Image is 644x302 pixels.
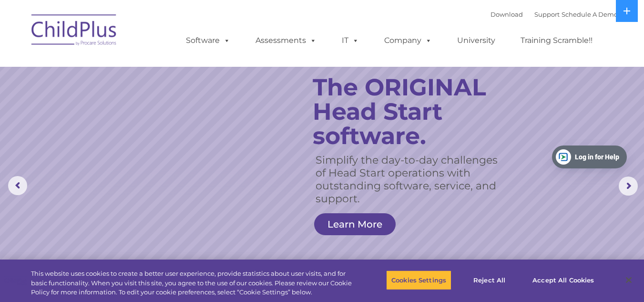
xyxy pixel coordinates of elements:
a: Schedule A Demo [562,10,618,18]
a: Company [375,31,441,50]
a: Support [534,10,560,18]
span: Last name [133,63,162,70]
span: Phone number [133,102,173,109]
button: Cookies Settings [386,270,451,290]
rs-layer: The ORIGINAL Head Start software. [313,75,514,148]
img: ChildPlus by Procare Solutions [27,8,122,55]
a: Training Scramble!! [511,31,602,50]
button: Accept All Cookies [527,270,599,290]
a: Assessments [246,31,326,50]
div: This website uses cookies to create a better user experience, provide statistics about user visit... [31,269,354,297]
button: Close [618,270,639,291]
a: Software [176,31,240,50]
a: Learn More [314,213,396,235]
rs-layer: Simplify the day-to-day challenges of Head Start operations with outstanding software, service, a... [316,154,504,205]
a: IT [332,31,368,50]
a: Download [491,10,523,18]
button: Reject All [460,270,519,290]
a: University [448,31,505,50]
font: | [491,10,618,18]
